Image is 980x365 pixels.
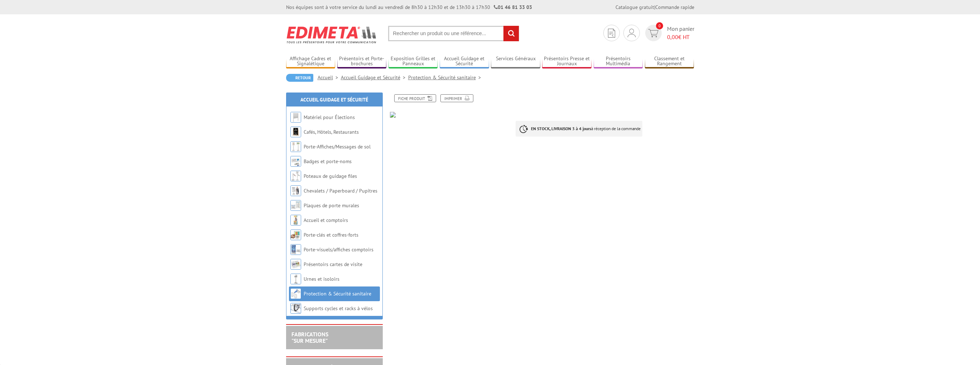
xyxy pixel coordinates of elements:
[615,4,654,10] a: Catalogue gratuit
[290,171,301,181] img: Poteaux de guidage files
[440,56,489,67] a: Accueil Guidage et Sécurité
[290,215,301,226] img: Accueil et comptoirs
[304,217,348,223] a: Accueil et comptoirs
[643,25,694,41] a: devis rapide 0 Mon panier 0,00€ HT
[290,127,301,137] img: Cafés, Hôtels, Restaurants
[290,259,301,270] img: Présentoirs cartes de visite
[290,112,301,123] img: Matériel pour Élections
[667,33,694,41] span: € HT
[304,305,373,312] a: Supports cycles et racks à vélos
[655,4,694,10] a: Commande rapide
[304,114,355,120] a: Matériel pour Élections
[304,246,373,253] a: Porte-visuels/affiches comptoirs
[408,74,484,81] a: Protection & Sécurité sanitaire
[318,74,341,81] a: Accueil
[286,56,335,67] a: Affichage Cadres et Signalétique
[304,290,371,297] a: Protection & Sécurité sanitaire
[667,25,694,41] span: Mon panier
[608,29,615,38] img: devis rapide
[341,74,408,81] a: Accueil Guidage et Sécurité
[531,126,591,131] strong: EN STOCK, LIVRAISON 3 à 4 jours
[290,229,301,240] img: Porte-clés et coffres-forts
[290,244,301,255] img: Porte-visuels/affiches comptoirs
[645,56,694,67] a: Classement et Rangement
[388,26,519,41] input: Rechercher un produit ou une référence...
[290,141,301,152] img: Porte-Affiches/Messages de sol
[290,274,301,284] img: Urnes et isoloirs
[615,4,694,11] div: |
[304,143,371,150] a: Porte-Affiches/Messages de sol
[300,96,368,103] a: Accueil Guidage et Sécurité
[304,202,359,209] a: Plaques de porte murales
[290,288,301,299] img: Protection & Sécurité sanitaire
[304,276,339,282] a: Urnes et isoloirs
[628,29,636,37] img: devis rapide
[440,94,473,102] a: Imprimer
[491,56,540,67] a: Services Généraux
[290,303,301,314] img: Supports cycles et racks à vélos
[667,33,678,41] span: 0,00
[304,158,352,165] a: Badges et porte-noms
[494,4,532,10] strong: 01 46 81 33 03
[542,56,592,67] a: Présentoirs Presse et Journaux
[503,26,519,41] input: rechercher
[388,56,438,67] a: Exposition Grilles et Panneaux
[394,94,436,102] a: Fiche produit
[290,200,301,211] img: Plaques de porte murales
[304,261,362,267] a: Présentoirs cartes de visite
[290,156,301,167] img: Badges et porte-noms
[304,188,377,194] a: Chevalets / Paperboard / Pupitres
[304,173,357,179] a: Poteaux de guidage files
[286,74,313,82] a: Retour
[656,22,663,29] span: 0
[648,29,658,37] img: devis rapide
[337,56,387,67] a: Présentoirs et Porte-brochures
[304,232,358,238] a: Porte-clés et coffres-forts
[291,331,328,344] a: FABRICATIONS"Sur Mesure"
[516,121,642,137] p: à réception de la commande
[286,22,377,48] img: Edimeta
[286,4,532,11] div: Nos équipes sont à votre service du lundi au vendredi de 8h30 à 12h30 et de 13h30 à 17h30
[594,56,643,67] a: Présentoirs Multimédia
[304,129,359,135] a: Cafés, Hôtels, Restaurants
[290,185,301,196] img: Chevalets / Paperboard / Pupitres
